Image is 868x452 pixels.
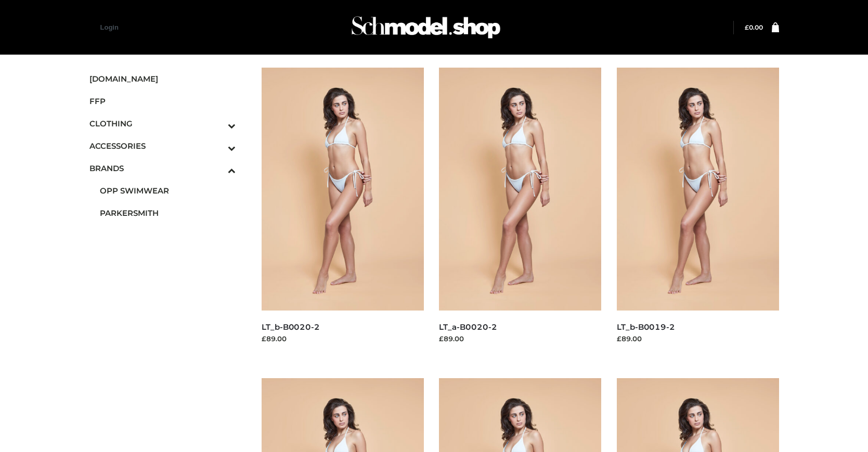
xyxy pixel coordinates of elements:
[89,157,236,179] a: BRANDSToggle Submenu
[745,23,763,31] bdi: 0.00
[89,90,236,112] a: FFP
[262,322,320,332] a: LT_b-B0020-2
[100,202,236,224] a: PARKERSMITH
[348,7,504,48] img: Schmodel Admin 964
[89,118,236,130] span: CLOTHING
[199,135,236,157] button: Toggle Submenu
[89,140,236,152] span: ACCESSORIES
[745,23,749,31] span: £
[89,112,236,135] a: CLOTHINGToggle Submenu
[89,73,236,85] span: [DOMAIN_NAME]
[89,68,236,90] a: [DOMAIN_NAME]
[617,333,779,344] div: £89.00
[439,333,601,344] div: £89.00
[199,112,236,135] button: Toggle Submenu
[100,179,236,202] a: OPP SWIMWEAR
[100,23,119,31] a: Login
[100,185,236,197] span: OPP SWIMWEAR
[745,23,763,31] a: £0.00
[89,162,236,174] span: BRANDS
[199,157,236,179] button: Toggle Submenu
[617,322,675,332] a: LT_b-B0019-2
[89,135,236,157] a: ACCESSORIESToggle Submenu
[439,322,497,332] a: LT_a-B0020-2
[89,95,236,107] span: FFP
[262,333,424,344] div: £89.00
[100,207,236,219] span: PARKERSMITH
